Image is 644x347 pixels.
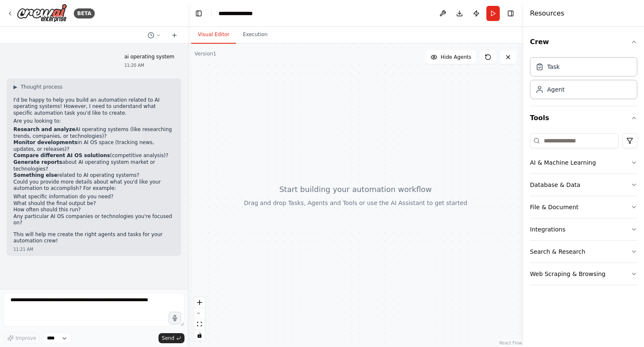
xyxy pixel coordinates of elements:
strong: Compare different AI OS solutions [13,152,110,158]
div: Tools [530,130,637,292]
button: Start a new chat [168,30,181,40]
button: Hide left sidebar [193,8,205,19]
li: What specific information do you need? [13,194,174,200]
p: ai operating system [124,54,174,60]
div: 11:20 AM [124,62,174,68]
button: zoom out [194,308,205,319]
span: Thought process [21,84,62,90]
button: Switch to previous chat [144,30,164,40]
nav: breadcrumb [218,9,253,18]
button: Hide Agents [426,50,476,64]
strong: Monitor developments [13,139,78,145]
li: in AI OS space (tracking news, updates, or releases)? [13,139,174,152]
p: I'd be happy to help you build an automation related to AI operating systems! However, I need to ... [13,97,174,117]
button: AI & Machine Learning [530,152,637,173]
button: Tools [530,106,637,130]
span: ▶ [13,84,17,90]
div: React Flow controls [194,297,205,341]
div: Version 1 [195,50,216,57]
strong: Something else [13,172,57,178]
li: How often should this run? [13,207,174,213]
p: This will help me create the right agents and tasks for your automation crew! [13,231,174,244]
button: Database & Data [530,174,637,196]
li: related to AI operating systems? [13,172,174,179]
li: Any particular AI OS companies or technologies you're focused on? [13,213,174,226]
li: What should the final output be? [13,200,174,207]
button: Search & Research [530,241,637,263]
strong: Generate reports [13,159,62,165]
div: Crew [530,54,637,106]
span: Hide Agents [441,54,471,60]
li: (competitive analysis)? [13,152,174,159]
div: 11:21 AM [13,246,174,252]
button: Execution [236,26,274,44]
div: BETA [74,8,95,18]
button: Web Scraping & Browsing [530,263,637,285]
button: Send [158,333,184,343]
h4: Resources [530,8,564,18]
span: Improve [16,335,36,342]
li: about AI operating system market or technologies? [13,159,174,172]
p: Are you looking to: [13,118,174,125]
div: Task [547,63,560,71]
button: Click to speak your automation idea [169,312,181,324]
button: File & Document [530,196,637,218]
div: Agent [547,85,564,94]
button: fit view [194,319,205,330]
button: Hide right sidebar [505,8,517,19]
p: Could you provide more details about what you'd like your automation to accomplish? For example: [13,179,174,192]
button: ▶Thought process [13,84,62,90]
a: React Flow attribution [499,341,522,345]
span: Send [162,335,174,342]
button: Improve [3,333,40,344]
strong: Research and analyze [13,126,75,132]
button: Visual Editor [191,26,236,44]
button: zoom in [194,297,205,308]
li: AI operating systems (like researching trends, companies, or technologies)? [13,126,174,139]
button: toggle interactivity [194,330,205,341]
img: Logo [17,4,67,23]
button: Integrations [530,218,637,240]
button: Crew [530,30,637,54]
